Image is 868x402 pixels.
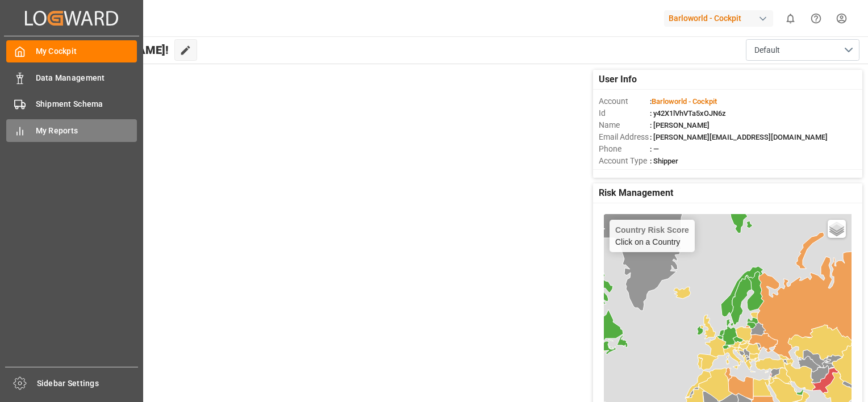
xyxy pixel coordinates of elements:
[650,121,710,129] span: : [PERSON_NAME]
[6,40,137,62] a: My Cockpit
[778,6,803,31] button: show 0 new notifications
[664,7,778,29] button: Barloworld - Cockpit
[599,143,650,155] span: Phone
[36,72,137,84] span: Data Management
[36,125,137,137] span: My Reports
[650,109,726,118] span: : y42X1lVhVTa5xOJN6z
[615,225,689,246] div: Click on a Country
[650,145,659,153] span: : —
[47,39,169,61] span: Hello [PERSON_NAME]!
[6,119,137,141] a: My Reports
[36,98,137,110] span: Shipment Schema
[754,44,780,56] span: Default
[650,97,717,106] span: :
[599,95,650,107] span: Account
[599,131,650,143] span: Email Address
[650,133,828,141] span: : [PERSON_NAME][EMAIL_ADDRESS][DOMAIN_NAME]
[599,73,637,86] span: User Info
[6,66,137,89] a: Data Management
[650,157,678,165] span: : Shipper
[652,97,717,106] span: Barloworld - Cockpit
[803,6,829,31] button: Help Center
[746,39,859,61] button: open menu
[615,225,689,235] h4: Country Risk Score
[599,186,673,200] span: Risk Management
[599,119,650,131] span: Name
[828,220,846,238] a: Layers
[599,107,650,119] span: Id
[36,45,137,57] span: My Cockpit
[37,378,139,390] span: Sidebar Settings
[6,93,137,115] a: Shipment Schema
[599,155,650,167] span: Account Type
[664,10,773,27] div: Barloworld - Cockpit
